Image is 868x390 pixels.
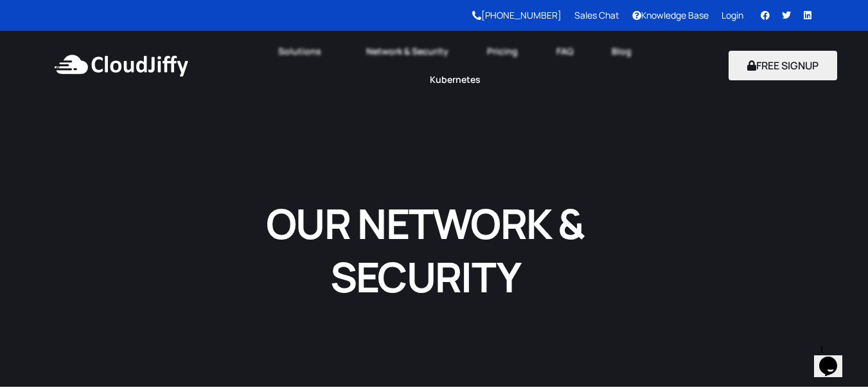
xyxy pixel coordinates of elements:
a: Login [722,9,743,21]
a: Network & Security [347,37,468,66]
a: Blog [592,37,651,66]
button: FREE SIGNUP [729,51,837,80]
iframe: chat widget [814,339,855,377]
a: Kubernetes [411,66,500,94]
a: Sales Chat [574,9,619,21]
a: Knowledge Base [632,9,709,21]
a: FREE SIGNUP [729,58,837,73]
a: FAQ [537,37,592,66]
a: Solutions [259,37,347,66]
a: Pricing [468,37,537,66]
h1: OUR NETWORK & SECURITY [215,197,636,303]
a: [PHONE_NUMBER] [472,9,562,21]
